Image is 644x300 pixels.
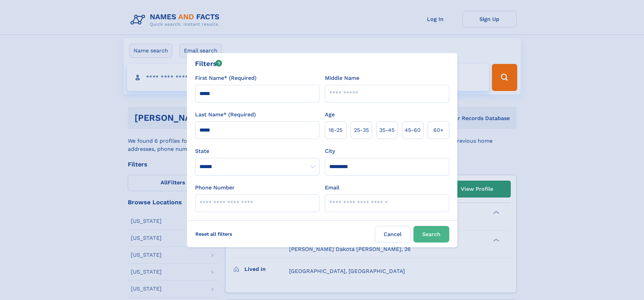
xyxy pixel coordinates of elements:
span: 45‑60 [405,126,421,134]
label: Email [325,184,339,192]
span: 35‑45 [379,126,395,134]
button: Search [413,226,449,243]
label: Reset all filters [191,226,237,242]
label: Middle Name [325,74,359,82]
label: Last Name* (Required) [195,111,256,119]
label: Phone Number [195,184,235,192]
label: City [325,147,335,155]
span: 25‑35 [354,126,369,134]
label: State [195,147,319,155]
span: 18‑25 [329,126,342,134]
label: Cancel [375,226,411,243]
label: First Name* (Required) [195,74,257,82]
span: 60+ [433,126,444,134]
label: Age [325,111,335,119]
div: Filters [195,59,222,69]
